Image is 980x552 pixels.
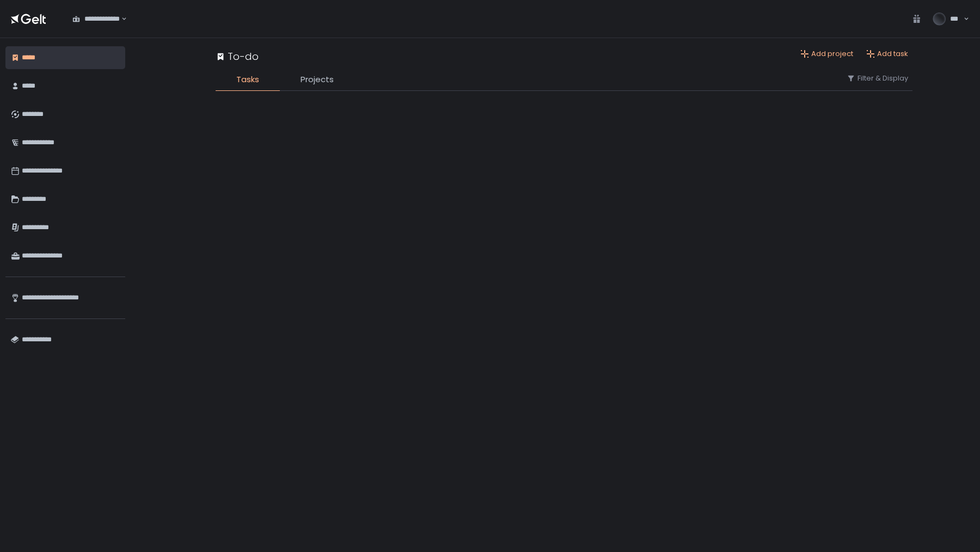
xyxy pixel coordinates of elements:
div: To-do [216,49,259,64]
input: Search for option [120,14,120,24]
button: Filter & Display [847,73,908,83]
button: Add task [866,49,908,59]
button: Add project [800,49,853,59]
span: Tasks [236,73,259,86]
span: Projects [301,73,334,86]
div: Search for option [65,8,127,30]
